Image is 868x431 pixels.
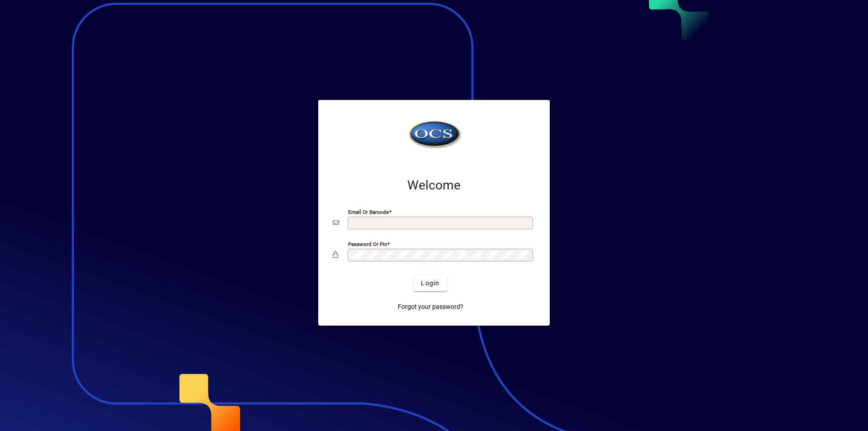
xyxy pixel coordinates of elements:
[348,241,387,247] mat-label: Password or Pin
[348,209,389,215] mat-label: Email or Barcode
[421,279,439,288] span: Login
[333,178,535,193] h2: Welcome
[398,302,463,312] span: Forgot your password?
[414,275,447,291] button: Login
[394,298,467,315] a: Forgot your password?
